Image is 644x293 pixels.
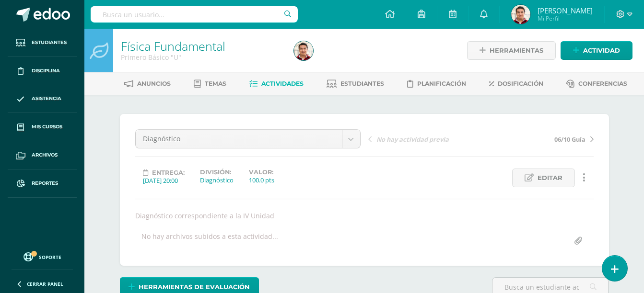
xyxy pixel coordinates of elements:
a: Actividades [249,76,304,91]
a: Dosificación [489,76,543,91]
span: Dosificación [498,80,543,87]
a: Disciplina [8,57,77,85]
a: Archivos [8,141,77,169]
span: Entrega: [152,169,185,176]
a: Mis cursos [8,113,77,141]
div: No hay archivos subidos a esta actividad... [141,232,278,250]
div: Diagnóstico [200,176,234,184]
span: Herramientas [490,42,543,59]
a: Reportes [8,169,77,198]
div: Primero Básico 'U' [121,53,282,62]
a: Herramientas [467,41,556,60]
span: [PERSON_NAME] [538,6,593,15]
span: Estudiantes [32,39,67,46]
span: Conferencias [578,80,627,87]
div: [DATE] 20:00 [143,176,185,185]
span: Soporte [39,254,61,260]
div: Diagnóstico correspondiente a la IV Unidad [131,211,597,220]
a: 06/10 Guía [481,134,594,144]
a: Estudiantes [327,76,384,91]
img: e7cd323b44cf5a74fd6dd1684ce041c5.png [511,5,530,24]
span: Editar [538,169,562,187]
a: Asistencia [8,85,77,113]
span: Estudiantes [340,80,384,87]
a: Temas [194,76,226,91]
label: Valor: [249,169,274,176]
a: Conferencias [566,76,627,91]
a: Anuncios [124,76,171,91]
img: e7cd323b44cf5a74fd6dd1684ce041c5.png [294,41,313,60]
span: Temas [205,80,226,87]
a: Física Fundamental [121,38,225,54]
a: Planificación [407,76,466,91]
a: Diagnóstico [136,130,360,148]
a: Soporte [12,250,73,263]
span: Anuncios [137,80,171,87]
span: Cerrar panel [27,281,63,287]
span: Asistencia [32,95,61,102]
span: Mi Perfil [538,14,593,23]
span: Diagnóstico [143,130,335,148]
a: Estudiantes [8,29,77,57]
a: Actividad [561,41,632,60]
h1: Física Fundamental [121,39,282,53]
div: 100.0 pts [249,176,274,184]
span: Archivos [32,151,58,159]
input: Busca un usuario... [91,6,298,23]
span: Disciplina [32,67,60,75]
span: Planificación [417,80,466,87]
span: Reportes [32,180,58,187]
label: División: [200,169,234,176]
span: Actividades [261,80,304,87]
span: Mis cursos [32,123,62,131]
span: 06/10 Guía [554,135,585,144]
span: No hay actividad previa [376,135,449,144]
span: Actividad [583,42,620,59]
